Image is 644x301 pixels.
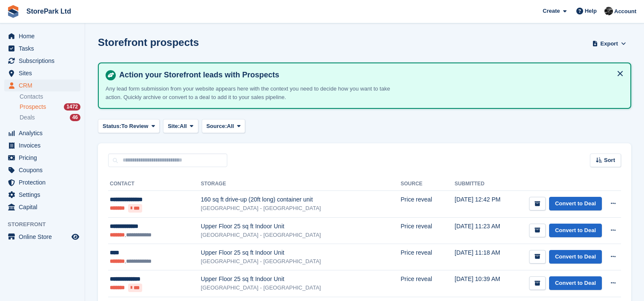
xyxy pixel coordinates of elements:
[70,232,80,242] a: Preview store
[201,275,401,284] div: Upper Floor 25 sq ft Indoor Unit
[20,113,80,122] a: Deals 46
[103,122,121,131] span: Status:
[19,43,70,54] span: Tasks
[19,55,70,67] span: Subscriptions
[4,231,80,243] a: menu
[543,7,560,15] span: Create
[227,122,234,131] span: All
[206,122,227,131] span: Source:
[455,177,510,191] th: Submitted
[549,250,602,264] a: Convert to Deal
[20,103,46,111] span: Prospects
[64,103,80,111] div: 1472
[455,244,510,270] td: [DATE] 11:18 AM
[549,276,602,290] a: Convert to Deal
[19,164,70,176] span: Coupons
[201,231,401,239] div: [GEOGRAPHIC_DATA] - [GEOGRAPHIC_DATA]
[20,102,80,111] a: Prospects 1472
[98,37,199,48] h1: Storefront prospects
[455,217,510,244] td: [DATE] 11:23 AM
[19,201,70,213] span: Capital
[614,7,636,16] span: Account
[455,191,510,218] td: [DATE] 12:42 PM
[201,195,401,204] div: 160 sq ft drive-up (20ft long) container unit
[70,114,80,121] div: 46
[98,119,160,133] button: Status: To Review
[590,37,628,51] button: Export
[20,114,35,122] span: Deals
[121,122,148,131] span: To Review
[4,201,80,213] a: menu
[549,224,602,238] a: Convert to Deal
[106,85,404,101] p: Any lead form submission from your website appears here with the context you need to decide how y...
[23,4,74,18] a: StorePark Ltd
[455,270,510,297] td: [DATE] 10:39 AM
[202,119,246,133] button: Source: All
[4,127,80,139] a: menu
[8,220,85,229] span: Storefront
[201,248,401,257] div: Upper Floor 25 sq ft Indoor Unit
[201,257,401,266] div: [GEOGRAPHIC_DATA] - [GEOGRAPHIC_DATA]
[4,55,80,67] a: menu
[4,164,80,176] a: menu
[401,191,455,218] td: Price reveal
[19,176,70,188] span: Protection
[4,67,80,79] a: menu
[201,222,401,231] div: Upper Floor 25 sq ft Indoor Unit
[401,270,455,297] td: Price reveal
[19,127,70,139] span: Analytics
[201,204,401,213] div: [GEOGRAPHIC_DATA] - [GEOGRAPHIC_DATA]
[4,189,80,201] a: menu
[604,156,615,165] span: Sort
[108,177,201,191] th: Contact
[19,152,70,164] span: Pricing
[201,177,401,191] th: Storage
[604,7,613,15] img: Ryan Mulcahy
[180,122,187,131] span: All
[19,189,70,201] span: Settings
[19,139,70,151] span: Invoices
[201,284,401,292] div: [GEOGRAPHIC_DATA] - [GEOGRAPHIC_DATA]
[19,30,70,42] span: Home
[4,139,80,151] a: menu
[585,7,597,15] span: Help
[4,43,80,54] a: menu
[401,177,455,191] th: Source
[4,152,80,164] a: menu
[4,80,80,91] a: menu
[168,122,180,131] span: Site:
[549,197,602,211] a: Convert to Deal
[19,231,70,243] span: Online Store
[401,244,455,270] td: Price reveal
[19,67,70,79] span: Sites
[163,119,198,133] button: Site: All
[116,70,624,80] h4: Action your Storefront leads with Prospects
[20,93,80,101] a: Contacts
[19,80,70,91] span: CRM
[401,217,455,244] td: Price reveal
[4,176,80,188] a: menu
[4,30,80,42] a: menu
[7,5,20,18] img: stora-icon-8386f47178a22dfd0bd8f6a31ec36ba5ce8667c1dd55bd0f319d3a0aa187defe.svg
[601,40,618,48] span: Export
